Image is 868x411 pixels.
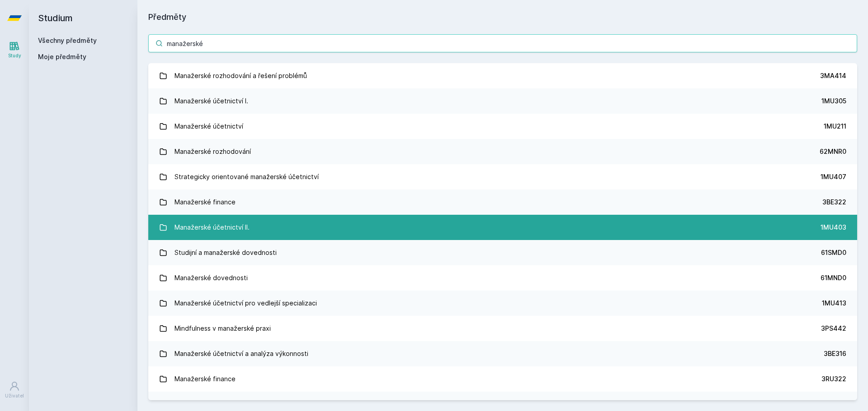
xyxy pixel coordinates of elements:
[821,97,846,106] div: 1MU305
[2,376,27,404] a: Uživatel
[175,218,250,236] div: Manažerské účetnictví II.
[148,164,857,189] a: Strategicky orientované manažerské účetnictví 1MU407
[175,244,277,262] div: Studijní a manažerské dovednosti
[175,168,319,186] div: Strategicky orientované manažerské účetnictví
[175,269,248,287] div: Manažerské dovednosti
[822,198,846,207] div: 3BE322
[175,143,251,161] div: Manažerské rozhodování
[175,319,271,337] div: Mindfulness v manažerské praxi
[821,273,846,282] div: 61MND0
[148,240,857,265] a: Studijní a manažerské dovednosti 61SMD0
[820,147,846,156] div: 62MNR0
[821,172,846,181] div: 1MU407
[148,265,857,291] a: Manažerské dovednosti 61MND0
[148,291,857,316] a: Manažerské účetnictví pro vedlejší specializaci 1MU413
[820,71,846,80] div: 3MA414
[148,189,857,215] a: Manažerské finance 3BE322
[821,324,846,333] div: 3PS442
[148,139,857,164] a: Manažerské rozhodování 62MNR0
[148,215,857,240] a: Manažerské účetnictví II. 1MU403
[822,299,846,308] div: 1MU413
[148,63,857,88] a: Manažerské rozhodování a řešení problémů 3MA414
[821,248,846,257] div: 61SMD0
[148,366,857,392] a: Manažerské finance 3RU322
[175,117,243,135] div: Manažerské účetnictví
[175,370,236,388] div: Manažerské finance
[148,114,857,139] a: Manažerské účetnictví 1MU211
[8,52,21,59] div: Study
[821,400,846,409] div: 3MA714
[824,349,846,358] div: 3BE316
[2,36,27,64] a: Study
[175,193,236,211] div: Manažerské finance
[5,393,24,399] div: Uživatel
[148,341,857,366] a: Manažerské účetnictví a analýza výkonnosti 3BE316
[38,37,97,44] a: Všechny předměty
[175,92,248,110] div: Manažerské účetnictví I.
[175,345,308,363] div: Manažerské účetnictví a analýza výkonnosti
[148,11,857,23] h1: Předměty
[824,122,846,131] div: 1MU211
[175,67,307,85] div: Manažerské rozhodování a řešení problémů
[38,52,86,61] span: Moje předměty
[148,34,857,52] input: Název nebo ident předmětu…
[175,294,317,312] div: Manažerské účetnictví pro vedlejší specializaci
[148,316,857,341] a: Mindfulness v manažerské praxi 3PS442
[821,374,846,383] div: 3RU322
[821,223,846,232] div: 1MU403
[148,88,857,114] a: Manažerské účetnictví I. 1MU305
